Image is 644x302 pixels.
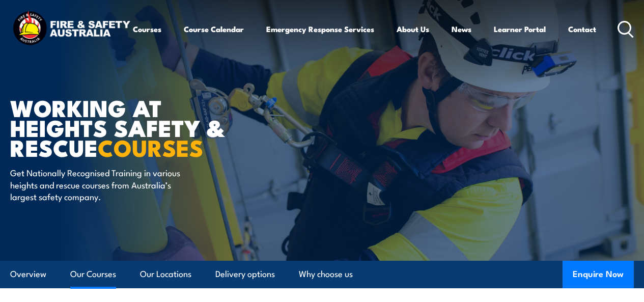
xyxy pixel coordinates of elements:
[133,17,161,41] a: Courses
[397,17,429,41] a: About Us
[98,129,203,164] strong: COURSES
[70,261,116,288] a: Our Courses
[10,167,196,202] p: Get Nationally Recognised Training in various heights and rescue courses from Australia’s largest...
[184,17,244,41] a: Course Calendar
[452,17,471,41] a: News
[563,261,634,288] button: Enquire Now
[140,261,191,288] a: Our Locations
[568,17,596,41] a: Contact
[10,97,262,157] h1: WORKING AT HEIGHTS SAFETY & RESCUE
[10,261,46,288] a: Overview
[299,261,353,288] a: Why choose us
[266,17,374,41] a: Emergency Response Services
[215,261,275,288] a: Delivery options
[494,17,546,41] a: Learner Portal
